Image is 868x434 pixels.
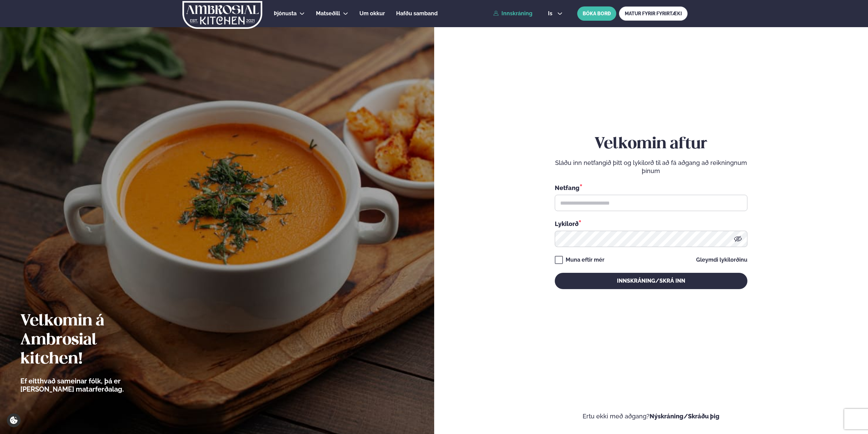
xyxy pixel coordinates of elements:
[555,273,747,289] button: Innskráning/Skrá inn
[543,11,568,16] button: is
[455,412,848,420] p: Ertu ekki með aðgang?
[20,377,161,393] p: Ef eitthvað sameinar fólk, þá er [PERSON_NAME] matarferðalag.
[555,135,747,154] h2: Velkomin aftur
[316,10,340,18] a: Matseðill
[650,413,720,420] a: Nýskráning/Skráðu þig
[359,10,385,17] span: Um okkur
[316,10,340,17] span: Matseðill
[7,413,21,427] a: Cookie settings
[555,159,747,175] p: Sláðu inn netfangið þitt og lykilorð til að fá aðgang að reikningnum þínum
[274,10,297,17] span: Þjónusta
[20,312,161,369] h2: Velkomin á Ambrosial kitchen!
[274,10,297,18] a: Þjónusta
[548,11,554,16] span: is
[555,183,747,192] div: Netfang
[396,10,438,17] span: Hafðu samband
[182,1,263,29] img: logo
[359,10,385,18] a: Um okkur
[619,6,688,21] a: MATUR FYRIR FYRIRTÆKI
[696,257,747,263] a: Gleymdi lykilorðinu
[396,10,438,18] a: Hafðu samband
[493,11,532,17] a: Innskráning
[577,6,616,21] button: BÓKA BORÐ
[555,219,747,228] div: Lykilorð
